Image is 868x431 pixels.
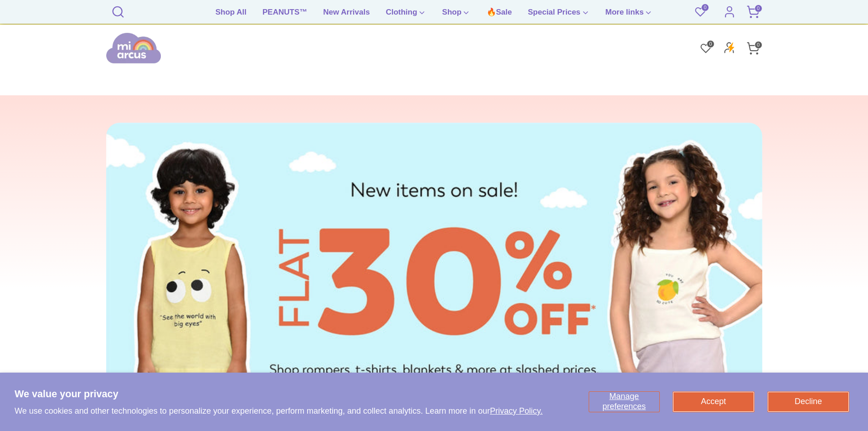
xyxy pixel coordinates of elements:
[744,3,762,21] a: 0
[109,5,127,14] a: Search
[707,40,714,48] span: 0
[599,6,660,24] a: More links
[15,406,543,416] p: We use cookies and other technologies to personalize your experience, perform marketing, and coll...
[15,387,543,401] h2: We value your privacy
[435,6,477,24] a: Shop
[589,392,659,412] button: Manage preferences
[755,5,762,12] span: 0
[744,39,762,57] a: 0
[602,392,646,411] span: Manage preferences
[316,6,376,24] a: New Arrivals
[480,6,519,24] a: 🔥Sale
[490,406,543,415] a: Privacy Policy.
[768,392,849,412] button: Decline
[673,392,754,412] button: Accept
[720,3,739,21] a: Account
[106,31,161,65] img: miarcus-logo
[521,6,596,24] a: Special Prices
[209,6,253,24] a: Shop All
[755,41,762,49] span: 0
[256,6,314,24] a: PEANUTS™
[701,4,709,11] span: 0
[379,6,433,24] a: Clothing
